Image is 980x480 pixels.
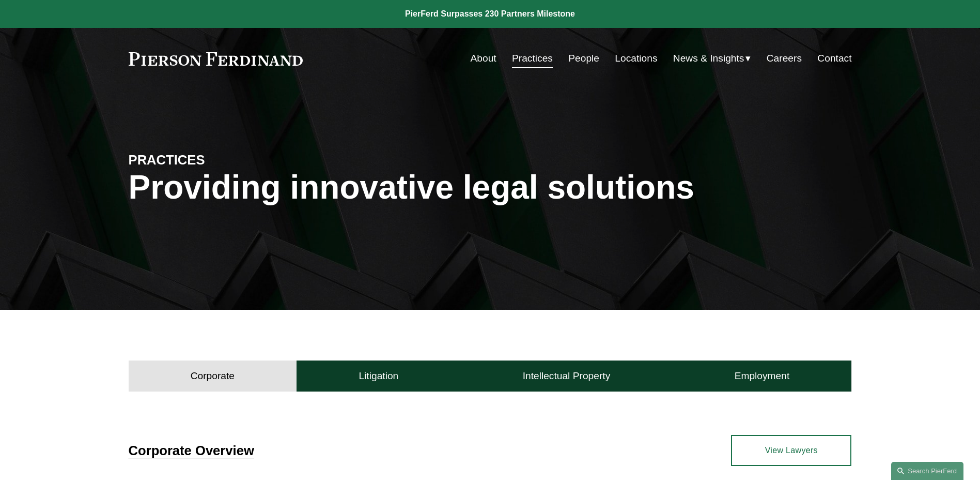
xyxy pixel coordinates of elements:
[359,370,398,382] h4: Litigation
[191,370,235,382] h4: Corporate
[673,50,744,68] span: News & Insights
[471,49,496,68] a: About
[129,443,254,458] a: Corporate Overview
[767,49,802,68] a: Careers
[512,49,553,68] a: Practices
[731,435,851,466] a: View Lawyers
[615,49,657,68] a: Locations
[891,462,963,480] a: Search this site
[129,169,852,206] h1: Providing innovative legal solutions
[735,370,790,382] h4: Employment
[817,49,851,68] a: Contact
[673,49,751,68] a: folder dropdown
[568,49,599,68] a: People
[129,152,309,168] h4: PRACTICES
[523,370,611,382] h4: Intellectual Property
